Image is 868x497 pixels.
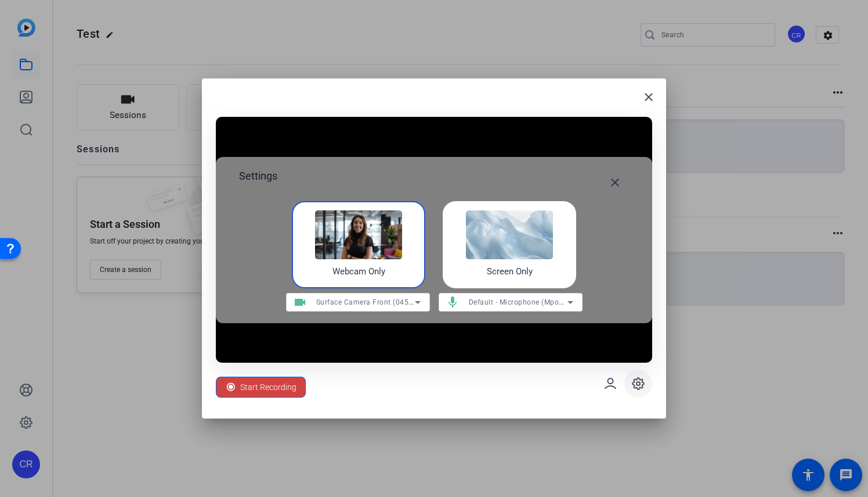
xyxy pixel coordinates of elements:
[608,176,622,189] mat-icon: close
[439,295,466,309] mat-icon: mic
[466,210,553,259] img: self-record-screen.png
[240,376,296,398] span: Start Recording
[469,297,623,306] span: Default - Microphone (Mpow HC) (0d8c:0014)
[216,377,306,398] button: Start Recording
[286,295,314,309] mat-icon: videocam
[642,90,656,104] mat-icon: close
[239,169,277,196] h2: Settings
[332,265,385,278] h4: Webcam Only
[316,297,435,306] span: Surface Camera Front (045e:0990)
[487,265,533,278] h4: Screen Only
[315,210,402,259] img: self-record-webcam.png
